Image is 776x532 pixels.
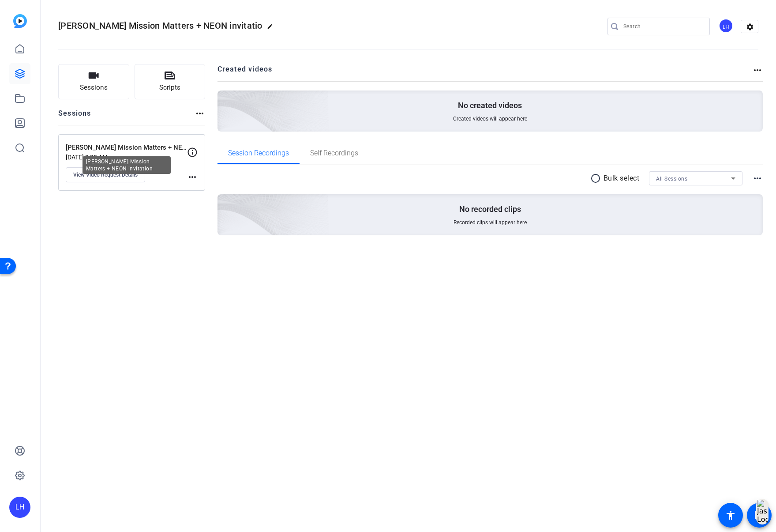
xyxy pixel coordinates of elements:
[187,172,198,182] mat-icon: more_horiz
[725,510,736,521] mat-icon: accessibility
[656,176,687,182] span: All Sessions
[66,143,187,153] p: [PERSON_NAME] Mission Matters + NEON invitation
[719,19,734,34] ngx-avatar: Lindsey Henry-Moss
[453,115,527,122] span: Created videos will appear here
[58,20,262,31] span: [PERSON_NAME] Mission Matters + NEON invitatio
[217,64,753,81] h2: Created videos
[752,65,763,75] mat-icon: more_horiz
[590,173,604,184] mat-icon: radio_button_unchecked
[195,108,205,119] mat-icon: more_horiz
[604,173,640,184] p: Bulk select
[80,83,108,93] span: Sessions
[119,107,329,298] img: embarkstudio-empty-session.png
[752,173,763,184] mat-icon: more_horiz
[719,19,733,33] div: LH
[58,64,129,99] button: Sessions
[741,20,759,34] mat-icon: settings
[454,219,527,226] span: Recorded clips will appear here
[58,108,91,125] h2: Sessions
[623,21,703,32] input: Search
[458,100,522,111] p: No created videos
[66,154,187,161] p: [DATE] 8:28 AM
[73,171,138,178] span: View Video Request Details
[13,14,27,28] img: blue-gradient.svg
[459,204,521,215] p: No recorded clips
[9,497,30,518] div: LH
[228,150,289,157] span: Session Recordings
[135,64,206,99] button: Scripts
[310,150,358,157] span: Self Recordings
[119,3,329,195] img: Creted videos background
[66,167,145,182] button: View Video Request Details
[754,510,765,521] mat-icon: message
[267,23,277,34] mat-icon: edit
[159,83,180,93] span: Scripts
